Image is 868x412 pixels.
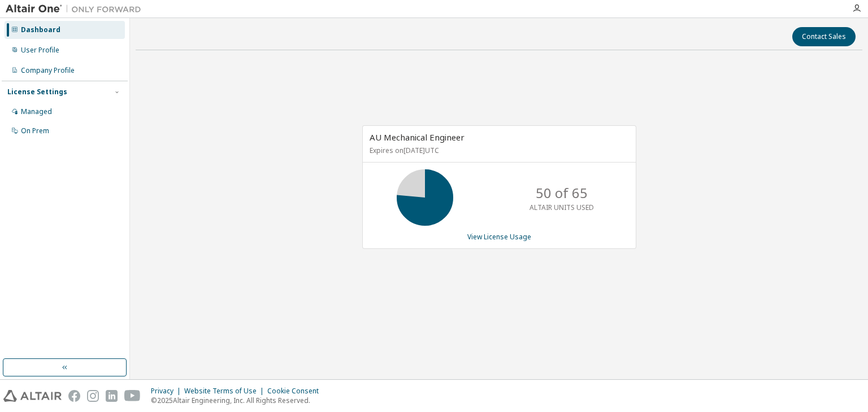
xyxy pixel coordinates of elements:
img: facebook.svg [68,390,80,402]
div: Privacy [151,387,184,396]
div: Managed [21,107,52,116]
div: Website Terms of Use [184,387,267,396]
p: 50 of 65 [536,183,588,203]
div: User Profile [21,46,59,55]
img: linkedin.svg [106,390,118,402]
div: On Prem [21,126,49,135]
img: Altair One [6,3,147,15]
p: © 2025 Altair Engineering, Inc. All Rights Reserved. [151,396,325,405]
div: Cookie Consent [267,387,325,396]
img: instagram.svg [87,390,99,402]
span: AU Mechanical Engineer [370,132,465,143]
img: altair_logo.svg [3,390,62,402]
img: youtube.svg [124,390,141,402]
div: License Settings [7,87,67,97]
p: Expires on [DATE] UTC [370,146,626,155]
div: Company Profile [21,66,75,75]
p: ALTAIR UNITS USED [530,203,594,212]
button: Contact Sales [792,27,856,46]
a: View License Usage [467,232,531,242]
div: Dashboard [21,25,60,34]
